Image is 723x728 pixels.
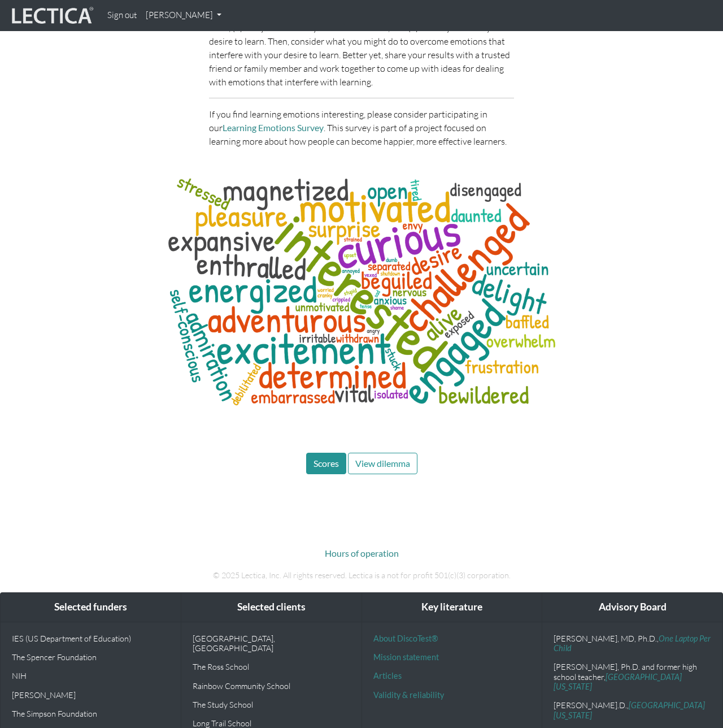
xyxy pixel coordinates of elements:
a: Articles [373,671,402,681]
p: Long Trail School [193,718,350,728]
p: © 2025 Lectica, Inc. All rights reserved. Lectica is a not for profit 501(c)(3) corporation. [48,569,675,582]
p: The Spencer Foundation [12,652,169,662]
a: One Laptop Per Child [554,634,711,653]
a: Learning Emotions Survey [223,122,324,133]
button: View dilemma [348,453,417,474]
img: lecticalive [9,5,94,27]
a: Sign out [103,5,141,27]
img: words associated with not understanding for learnaholics [155,166,568,417]
p: The Study School [193,700,350,709]
p: [PERSON_NAME], Ph.D. and former high school teacher, [554,662,711,691]
a: [PERSON_NAME] [141,5,226,27]
span: View dilemma [355,458,410,469]
span: Scores [313,458,339,469]
a: Validity & reliability [373,690,444,700]
div: Selected funders [1,593,181,622]
p: [PERSON_NAME] [12,690,169,700]
p: If you find learning emotions interesting, please consider participating in our . This survey is ... [209,107,514,148]
p: The Ross School [193,662,350,671]
a: [GEOGRAPHIC_DATA][US_STATE] [554,672,682,691]
p: IES (US Department of Education) [12,634,169,643]
p: Rainbow Community School [193,681,350,691]
p: [PERSON_NAME].D., [554,700,711,720]
p: The Simpson Foundation [12,709,169,718]
p: [GEOGRAPHIC_DATA], [GEOGRAPHIC_DATA] [193,634,350,653]
a: [GEOGRAPHIC_DATA][US_STATE] [554,700,705,720]
a: Hours of operation [325,548,399,558]
div: Advisory Board [542,593,722,622]
a: Mission statement [373,652,439,662]
button: Scores [306,453,346,474]
div: Selected clients [181,593,361,622]
p: NIH [12,671,169,681]
a: About DiscoTest® [373,634,438,643]
div: Key literature [362,593,542,622]
p: [PERSON_NAME], MD, Ph.D., [554,634,711,653]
